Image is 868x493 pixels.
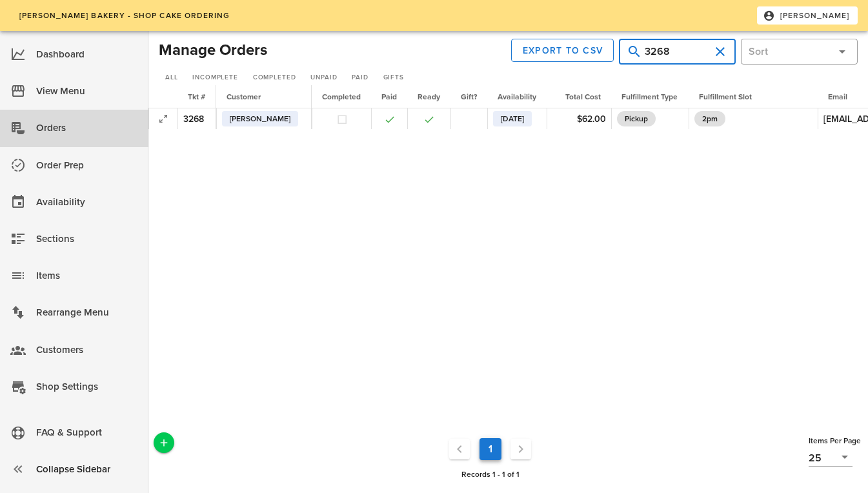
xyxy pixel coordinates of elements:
span: Paid [351,74,368,81]
span: Fulfillment Slot [699,92,752,101]
div: Rearrange Menu [36,302,138,323]
div: View Menu [36,81,138,102]
a: Completed [247,72,302,85]
nav: Pagination Navigation [177,435,803,463]
div: Shop Settings [36,376,138,397]
div: Availability [36,192,138,213]
td: 3268 [177,108,216,129]
span: All [165,74,178,81]
span: [PERSON_NAME] Bakery - Shop Cake Ordering [18,11,230,20]
div: FAQ & Support [36,422,138,443]
th: Total Cost [547,85,611,108]
button: Export to CSV [511,39,614,62]
button: Add a New Record [154,432,174,453]
th: Fulfillment Type [611,85,689,108]
div: Orders [36,117,138,139]
input: Sort [749,41,829,62]
div: Dashboard [36,44,138,65]
span: Fulfillment Type [621,92,678,101]
a: Unpaid [305,72,343,85]
div: Records 1 - 1 of 1 [174,466,806,483]
span: Email [828,92,847,101]
span: Availability [498,92,536,101]
span: Gifts [383,74,404,81]
button: Current Page, Page 1 [479,438,501,460]
th: Gift? [450,85,487,108]
th: Availability [487,85,547,108]
th: Ready [407,85,450,108]
a: All [159,72,183,85]
div: Hit Enter to search [619,39,736,65]
span: Total Cost [565,92,601,101]
button: prepend icon [627,44,642,59]
div: 25 [809,452,822,464]
span: Items Per Page [809,436,861,445]
button: Expand Record [154,110,172,128]
span: [PERSON_NAME] [230,111,290,126]
span: Customer [227,92,261,101]
span: Completed [252,74,296,81]
span: Export to CSV [522,45,603,56]
div: Customers [36,339,138,361]
th: Completed [312,85,371,108]
div: Items [36,265,138,287]
td: $62.00 [547,108,611,129]
span: Unpaid [310,74,337,81]
th: Customer [216,85,312,108]
span: Paid [381,92,397,101]
button: [PERSON_NAME] [757,6,858,25]
span: Ready [418,92,440,101]
span: Pickup [625,111,648,126]
a: [PERSON_NAME] Bakery - Shop Cake Ordering [10,6,238,25]
a: Incomplete [186,72,244,85]
span: [PERSON_NAME] [765,10,850,21]
div: Sections [36,228,138,250]
span: 2pm [702,111,718,126]
th: Paid [371,85,407,108]
th: Fulfillment Slot [689,85,818,108]
div: 25 [809,449,853,466]
div: Order Prep [36,155,138,176]
button: clear icon [712,44,728,59]
div: Collapse Sidebar [36,459,138,480]
span: Incomplete [192,74,238,81]
span: Gift? [461,92,477,101]
th: Tkt # [177,85,216,108]
span: Tkt # [188,92,205,101]
span: Completed [322,92,361,101]
a: Gifts [377,72,410,85]
span: [DATE] [501,111,524,126]
h2: Manage Orders [159,39,267,62]
a: Paid [346,72,374,85]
